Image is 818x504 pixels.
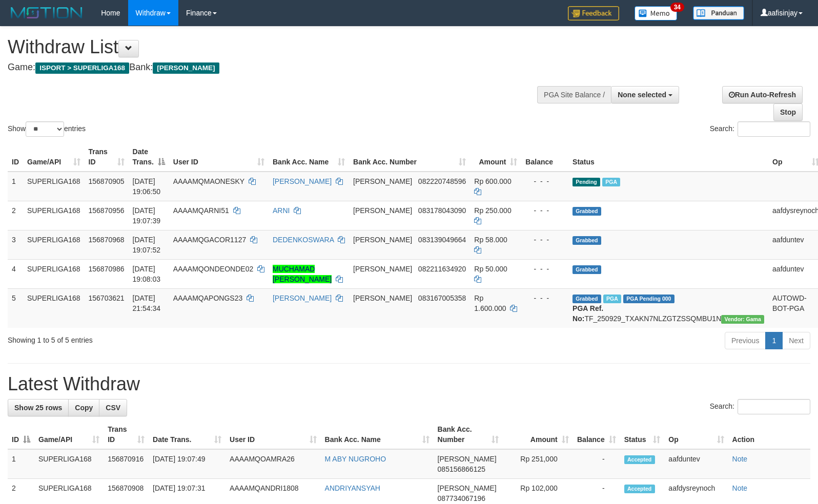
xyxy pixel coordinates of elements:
[568,142,768,172] th: Status
[173,177,244,185] span: AAAAMQMAONESKY
[568,6,619,20] img: Feedback.jpg
[773,103,803,121] a: Stop
[438,494,485,502] span: Copy 087734067196 to clipboard
[8,259,23,288] td: 4
[23,230,85,259] td: SUPERLIGA168
[693,6,744,20] img: panduan.png
[572,236,601,245] span: Grabbed
[525,176,564,186] div: - - -
[106,404,120,412] span: CSV
[349,142,470,172] th: Bank Acc. Number: activate to sort column ascending
[474,177,511,185] span: Rp 600.000
[75,404,93,412] span: Copy
[129,142,169,172] th: Date Trans.: activate to sort column descending
[721,315,764,324] span: Vendor URL: https://trx31.1velocity.biz
[722,86,803,103] a: Run Auto-Refresh
[537,86,611,103] div: PGA Site Balance /
[8,201,23,230] td: 2
[710,399,810,414] label: Search:
[23,259,85,288] td: SUPERLIGA168
[273,177,332,185] a: [PERSON_NAME]
[725,332,766,349] a: Previous
[618,91,666,99] span: None selected
[418,265,466,273] span: Copy 082211634920 to clipboard
[89,294,125,302] span: 156703621
[611,86,679,103] button: None selected
[89,206,125,215] span: 156870956
[325,455,386,463] a: M ABY NUGROHO
[418,206,466,215] span: Copy 083178043090 to clipboard
[572,304,603,323] b: PGA Ref. No:
[765,332,783,349] a: 1
[8,331,333,345] div: Showing 1 to 5 of 5 entries
[273,236,334,244] a: DEDENKOSWARA
[8,420,34,449] th: ID: activate to sort column descending
[226,449,321,479] td: AAAAMQOAMRA26
[710,121,810,137] label: Search:
[353,206,412,215] span: [PERSON_NAME]
[353,236,412,244] span: [PERSON_NAME]
[573,420,620,449] th: Balance: activate to sort column ascending
[635,6,678,20] img: Button%20Memo.svg
[474,236,507,244] span: Rp 58.000
[173,265,253,273] span: AAAAMQONDEONDE02
[89,177,125,185] span: 156870905
[664,420,728,449] th: Op: activate to sort column ascending
[521,142,568,172] th: Balance
[321,420,434,449] th: Bank Acc. Name: activate to sort column ascending
[325,484,380,492] a: ANDRIYANSYAH
[8,374,810,394] h1: Latest Withdraw
[8,62,535,73] h4: Game: Bank:
[133,236,161,254] span: [DATE] 19:07:52
[273,265,332,283] a: MUCHAMAD [PERSON_NAME]
[273,206,290,215] a: ARNI
[624,455,655,464] span: Accepted
[620,420,665,449] th: Status: activate to sort column ascending
[85,142,129,172] th: Trans ID: activate to sort column ascending
[418,236,466,244] span: Copy 083139049664 to clipboard
[568,288,768,328] td: TF_250929_TXAKN7NLZGTZSSQMBU1N
[8,121,86,137] label: Show entries
[8,399,69,416] a: Show 25 rows
[573,449,620,479] td: -
[149,420,226,449] th: Date Trans.: activate to sort column ascending
[8,172,23,201] td: 1
[8,230,23,259] td: 3
[503,420,572,449] th: Amount: activate to sort column ascending
[169,142,269,172] th: User ID: activate to sort column ascending
[173,294,242,302] span: AAAAMQAPONGS23
[133,294,161,312] span: [DATE] 21:54:34
[99,399,127,416] a: CSV
[23,172,85,201] td: SUPERLIGA168
[602,178,620,186] span: Marked by aafsengchandara
[782,332,810,349] a: Next
[173,206,229,215] span: AAAAMQARNI51
[732,455,748,463] a: Note
[89,265,125,273] span: 156870986
[8,37,535,57] h1: Withdraw List
[623,295,674,303] span: PGA Pending
[572,178,600,186] span: Pending
[8,288,23,328] td: 5
[133,177,161,196] span: [DATE] 19:06:50
[269,142,349,172] th: Bank Acc. Name: activate to sort column ascending
[434,420,503,449] th: Bank Acc. Number: activate to sort column ascending
[418,177,466,185] span: Copy 082220748596 to clipboard
[353,177,412,185] span: [PERSON_NAME]
[14,404,62,412] span: Show 25 rows
[438,484,497,492] span: [PERSON_NAME]
[664,449,728,479] td: aafduntev
[153,62,219,74] span: [PERSON_NAME]
[23,288,85,328] td: SUPERLIGA168
[273,294,332,302] a: [PERSON_NAME]
[525,235,564,245] div: - - -
[8,449,34,479] td: 1
[353,294,412,302] span: [PERSON_NAME]
[23,201,85,230] td: SUPERLIGA168
[603,295,621,303] span: Marked by aafchhiseyha
[572,295,601,303] span: Grabbed
[149,449,226,479] td: [DATE] 19:07:49
[173,236,246,244] span: AAAAMQGACOR1127
[68,399,99,416] a: Copy
[474,265,507,273] span: Rp 50.000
